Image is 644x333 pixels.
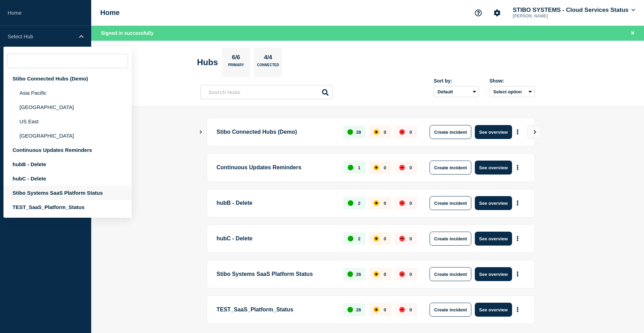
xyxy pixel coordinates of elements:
p: [PERSON_NAME] [511,14,584,18]
p: 6/6 [229,54,243,63]
p: 0 [384,130,386,135]
div: up [347,271,353,277]
div: up [348,200,353,206]
button: See overview [475,267,512,281]
p: 0 [409,236,412,241]
button: More actions [513,303,522,316]
p: 0 [384,307,386,312]
h2: Hubs [197,57,218,67]
p: Stibo Systems SaaS Platform Status [217,267,335,281]
button: More actions [513,161,522,174]
button: Create incident [430,161,471,175]
p: hubC - Delete [217,232,335,246]
p: Stibo Connected Hubs (Demo) [217,125,335,139]
button: Select option [489,86,535,97]
p: Select Hub [8,33,74,39]
div: down [399,129,405,135]
div: up [348,165,353,170]
div: hubB - Delete [3,157,132,171]
button: See overview [475,303,512,317]
div: Stibo Systems SaaS Platform Status [3,186,132,200]
button: Create incident [430,303,471,317]
div: hubC - Delete [3,171,132,186]
div: up [347,129,353,135]
button: Create incident [430,232,471,246]
p: TEST_SaaS_Platform_Status [217,303,335,317]
p: 28 [356,130,361,135]
button: View [527,125,541,139]
button: Close banner [628,29,637,37]
button: Create incident [430,125,471,139]
button: Show Connected Hubs [199,130,203,135]
p: 0 [409,272,412,277]
p: 2 [358,201,360,206]
button: Create incident [430,196,471,210]
button: Support [471,6,486,20]
li: [GEOGRAPHIC_DATA] [3,129,132,143]
div: affected [374,236,379,241]
p: 0 [409,201,412,206]
div: affected [374,129,379,135]
p: Connected [257,63,279,70]
button: See overview [475,232,512,246]
div: down [399,165,405,170]
div: down [399,271,405,277]
input: Search Hubs [201,85,333,99]
p: 0 [384,236,386,241]
button: Create incident [430,267,471,281]
div: affected [374,200,379,206]
h1: Home [100,9,120,17]
div: Sort by: [434,78,479,84]
p: 2 [358,236,360,241]
li: Asia Pacific [3,86,132,100]
p: 4/4 [261,54,275,63]
button: Account settings [490,6,504,20]
p: 0 [384,272,386,277]
div: down [399,307,405,312]
p: Continuous Updates Reminders [217,161,335,175]
li: [GEOGRAPHIC_DATA] [3,100,132,114]
div: down [399,236,405,241]
div: Show: [489,78,535,84]
p: Primary [228,63,244,70]
li: US East [3,114,132,129]
p: 0 [409,165,412,170]
div: affected [374,307,379,312]
p: 0 [409,130,412,135]
p: 0 [384,165,386,170]
button: More actions [513,268,522,281]
button: STIBO SYSTEMS - Cloud Services Status [511,7,636,14]
button: More actions [513,232,522,245]
p: hubB - Delete [217,196,335,210]
p: 0 [384,201,386,206]
div: Continuous Updates Reminders [3,143,132,157]
div: down [399,200,405,206]
button: See overview [475,161,512,175]
p: 26 [356,272,361,277]
span: Signed in successfully [101,30,154,36]
p: 1 [358,165,360,170]
div: up [348,236,353,241]
div: TEST_SaaS_Platform_Status [3,200,132,214]
button: More actions [513,126,522,139]
div: up [347,307,353,312]
div: Stibo Connected Hubs (Demo) [3,71,132,86]
p: 26 [356,307,361,312]
p: 0 [409,307,412,312]
div: affected [374,271,379,277]
select: Sort by [434,86,479,97]
button: More actions [513,197,522,210]
div: affected [374,165,379,170]
button: See overview [475,196,512,210]
button: See overview [475,125,512,139]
